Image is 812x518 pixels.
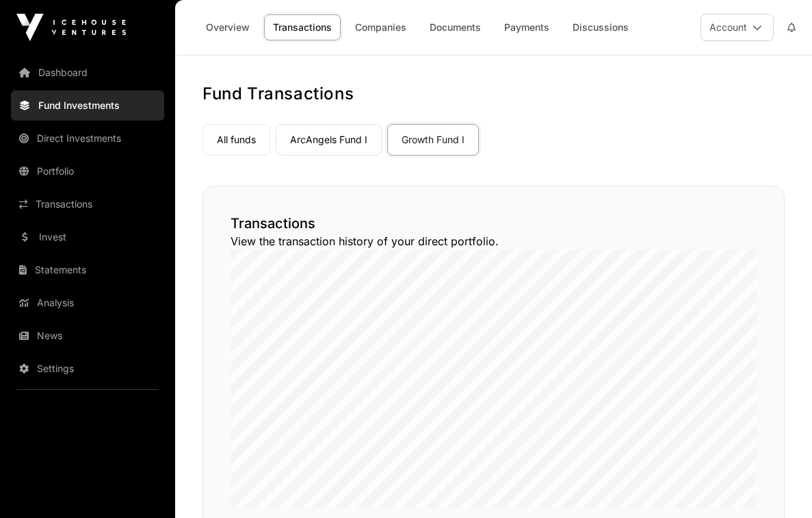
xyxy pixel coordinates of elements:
a: Settings [11,354,164,384]
a: Analysis [11,288,164,318]
a: Portfolio [11,156,164,186]
a: ArcAngels Fund I [276,124,382,156]
a: Invest [11,222,164,252]
button: Account [700,14,774,41]
iframe: Chat Widget [744,452,812,518]
img: Icehouse Ventures Logo [16,14,126,41]
a: Overview [197,14,259,40]
a: All funds [202,124,270,156]
a: Fund Investments [11,90,164,121]
h1: Fund Transactions [202,83,785,105]
h2: Transactions [231,214,757,233]
a: Companies [346,14,415,40]
a: Statements [11,255,164,285]
a: News [11,321,164,351]
a: Transactions [264,14,341,40]
a: Dashboard [11,58,164,88]
a: Direct Investments [11,123,164,153]
a: Growth Fund I [387,124,479,156]
a: Documents [421,14,490,40]
a: Payments [495,14,558,40]
p: View the transaction history of your direct portfolio. [231,233,757,249]
a: Transactions [11,189,164,219]
a: Discussions [564,14,638,40]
